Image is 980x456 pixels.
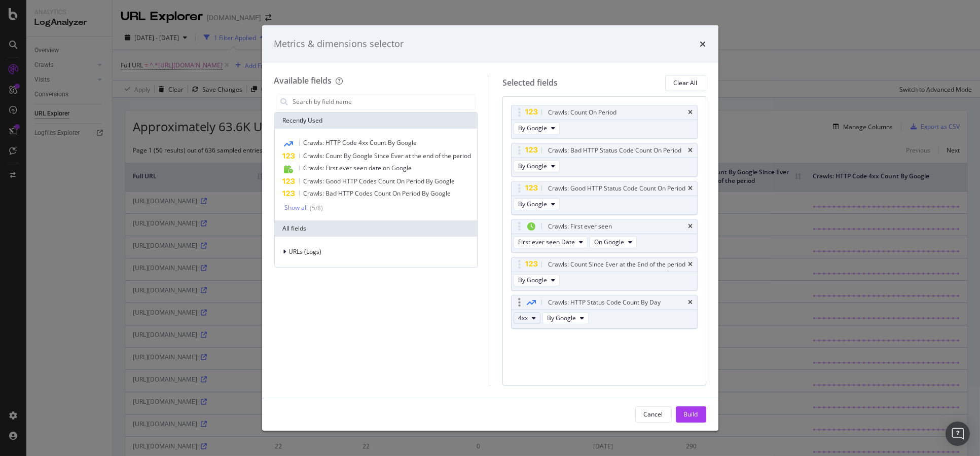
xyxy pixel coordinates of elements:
[674,79,698,87] div: Clear All
[514,312,540,324] button: 4xx
[700,37,706,51] div: times
[511,181,698,215] div: Crawls: Good HTTP Status Code Count On PeriodtimesBy Google
[274,75,332,86] div: Available fields
[511,105,698,139] div: Crawls: Count On PeriodtimesBy Google
[514,198,560,210] button: By Google
[688,299,693,306] div: times
[547,314,576,322] span: By Google
[635,406,672,423] button: Cancel
[548,259,685,270] div: Crawls: Count Since Ever at the End of the period
[665,75,706,91] button: Clear All
[518,200,547,208] span: By Google
[644,410,663,419] div: Cancel
[688,147,693,154] div: times
[946,422,970,446] div: Open Intercom Messenger
[518,238,575,246] span: First ever seen Date
[684,410,698,419] div: Build
[304,151,471,160] span: Crawls: Count By Google Since Ever at the end of the period
[289,247,322,256] span: URLs (Logs)
[518,314,528,322] span: 4xx
[285,204,308,211] div: Show all
[548,107,616,118] div: Crawls: Count On Period
[688,223,693,230] div: times
[262,25,718,431] div: modal
[548,221,612,232] div: Crawls: First ever seen
[511,219,698,253] div: Crawls: First ever seentimesFirst ever seen DateOn Google
[304,177,455,185] span: Crawls: Good HTTP Codes Count On Period By Google
[502,77,558,89] div: Selected fields
[292,94,476,109] input: Search by field name
[308,204,323,212] div: ( 5 / 8 )
[304,164,412,172] span: Crawls: First ever seen date on Google
[514,160,560,172] button: By Google
[542,312,589,324] button: By Google
[275,112,478,129] div: Recently Used
[688,185,693,192] div: times
[676,406,706,423] button: Build
[548,183,685,194] div: Crawls: Good HTTP Status Code Count On Period
[514,274,560,286] button: By Google
[274,37,404,51] div: Metrics & dimensions selector
[688,261,693,268] div: times
[518,124,547,132] span: By Google
[275,220,478,237] div: All fields
[548,297,661,308] div: Crawls: HTTP Status Code Count By Day
[594,238,624,246] span: On Google
[511,143,698,177] div: Crawls: Bad HTTP Status Code Count On PeriodtimesBy Google
[688,109,693,116] div: times
[590,236,637,248] button: On Google
[304,138,417,147] span: Crawls: HTTP Code 4xx Count By Google
[514,236,588,248] button: First ever seen Date
[511,257,698,291] div: Crawls: Count Since Ever at the End of the periodtimesBy Google
[304,189,451,198] span: Crawls: Bad HTTP Codes Count On Period By Google
[518,162,547,170] span: By Google
[548,145,681,156] div: Crawls: Bad HTTP Status Code Count On Period
[518,276,547,284] span: By Google
[514,122,560,134] button: By Google
[511,295,698,329] div: Crawls: HTTP Status Code Count By Daytimes4xxBy Google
